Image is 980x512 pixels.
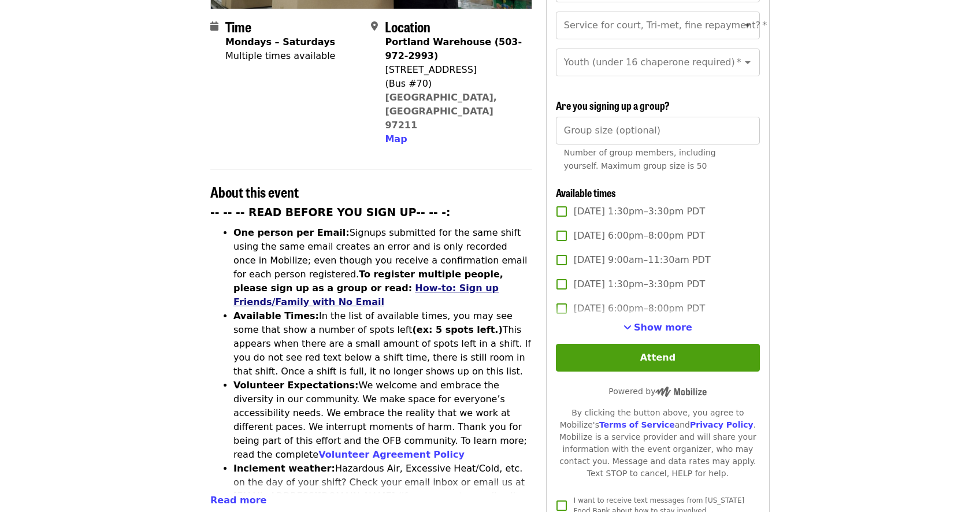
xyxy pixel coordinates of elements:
button: Open [740,17,756,34]
li: Signups submitted for the same shift using the same email creates an error and is only recorded o... [233,226,532,309]
a: Privacy Policy [690,420,753,429]
span: Map [385,133,407,144]
span: Number of group members, including yourself. Maximum group size is 50 [564,148,716,170]
li: In the list of available times, you may see some that show a number of spots left This appears wh... [233,309,532,379]
span: [DATE] 9:00am–11:30am PDT [574,253,711,267]
div: Multiple times available [225,49,335,63]
span: Are you signing up a group? [556,98,670,113]
i: map-marker-alt icon [371,21,378,32]
li: We welcome and embrace the diversity in our community. We make space for everyone’s accessibility... [233,379,532,462]
a: [GEOGRAPHIC_DATA], [GEOGRAPHIC_DATA] 97211 [385,92,497,131]
strong: Available Times: [233,310,319,321]
input: [object Object] [556,117,760,144]
span: About this event [210,181,299,202]
div: By clicking the button above, you agree to Mobilize's and . Mobilize is a service provider and wi... [556,407,760,480]
span: [DATE] 1:30pm–3:30pm PDT [574,205,705,218]
span: [DATE] 6:00pm–8:00pm PDT [574,229,705,243]
a: How-to: Sign up Friends/Family with No Email [233,283,499,307]
button: Attend [556,344,760,372]
span: Powered by [608,387,707,396]
button: Read more [210,494,266,507]
span: Available times [556,185,616,200]
button: See more timeslots [623,321,692,335]
button: Map [385,132,407,146]
i: calendar icon [210,21,218,32]
span: [DATE] 6:00pm–8:00pm PDT [574,302,705,316]
button: Open [740,54,756,71]
span: Show more [634,322,692,333]
strong: Portland Warehouse (503-972-2993) [385,36,522,61]
a: Volunteer Agreement Policy [318,449,465,460]
a: Terms of Service [599,420,675,429]
strong: -- -- -- READ BEFORE YOU SIGN UP-- -- -: [210,206,451,218]
div: (Bus #70) [385,77,522,91]
strong: One person per Email: [233,227,350,238]
span: Location [385,16,430,36]
strong: Volunteer Expectations: [233,380,359,391]
span: Time [225,16,251,36]
strong: To register multiple people, please sign up as a group or read: [233,269,503,294]
strong: Inclement weather: [233,463,335,474]
div: [STREET_ADDRESS] [385,63,522,77]
span: Read more [210,495,266,506]
strong: Mondays – Saturdays [225,36,335,47]
span: [DATE] 1:30pm–3:30pm PDT [574,277,705,291]
strong: (ex: 5 spots left.) [412,324,502,335]
img: Powered by Mobilize [655,387,707,397]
